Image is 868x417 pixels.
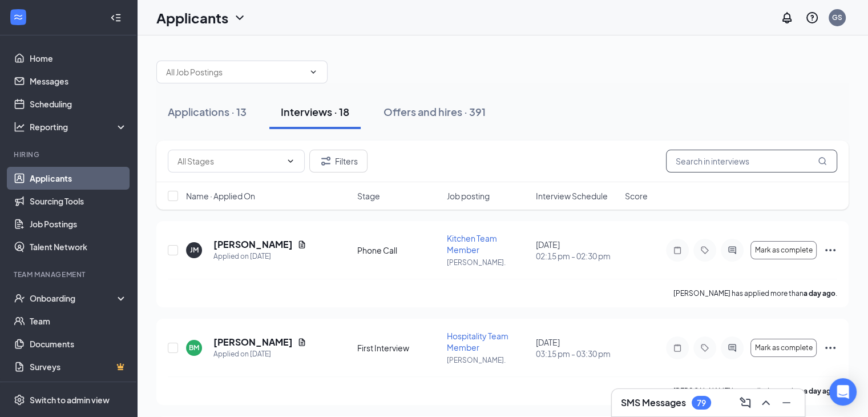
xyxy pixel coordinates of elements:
[30,93,127,115] a: Scheduling
[156,8,228,27] h1: Applicants
[30,47,127,70] a: Home
[671,246,684,255] svg: Note
[447,233,497,255] span: Kitchen Team Member
[823,341,837,355] svg: Ellipses
[357,342,439,354] div: First Interview
[13,11,24,23] svg: WorkstreamLogo
[357,190,380,202] span: Stage
[673,288,837,298] p: [PERSON_NAME] has applied more than .
[30,355,127,378] a: SurveysCrown
[536,250,618,262] span: 02:15 pm - 02:30 pm
[759,396,773,410] svg: ChevronUp
[168,105,247,119] div: Applications · 13
[818,157,827,166] svg: MagnifyingGlass
[697,398,706,408] div: 79
[621,396,686,409] h3: SMS Messages
[780,11,794,25] svg: Notifications
[536,190,608,202] span: Interview Schedule
[536,348,618,359] span: 03:15 pm - 03:30 pm
[447,190,490,202] span: Job posting
[14,270,125,279] div: Team Management
[30,310,127,332] a: Team
[750,241,817,259] button: Mark as complete
[750,339,817,357] button: Mark as complete
[30,70,127,93] a: Messages
[30,190,127,212] a: Sourcing Tools
[357,244,439,256] div: Phone Call
[780,396,793,410] svg: Minimize
[233,11,247,25] svg: ChevronDown
[536,336,618,359] div: [DATE]
[309,67,318,77] svg: ChevronDown
[536,239,618,262] div: [DATE]
[297,240,306,249] svg: Document
[754,246,812,254] span: Mark as complete
[30,292,118,304] div: Onboarding
[14,394,25,406] svg: Settings
[777,394,796,412] button: Minimize
[190,245,199,255] div: JM
[829,378,857,406] div: Open Intercom Messenger
[297,338,306,347] svg: Document
[736,394,754,412] button: ComposeMessage
[30,235,127,258] a: Talent Network
[447,355,529,365] p: [PERSON_NAME].
[383,105,486,119] div: Offers and hires · 391
[738,396,752,410] svg: ComposeMessage
[14,150,125,159] div: Hiring
[698,246,712,255] svg: Tag
[213,251,306,262] div: Applied on [DATE]
[186,190,255,202] span: Name · Applied On
[832,13,842,22] div: GS
[30,394,110,406] div: Switch to admin view
[673,386,837,396] p: [PERSON_NAME] has applied more than .
[281,105,349,119] div: Interviews · 18
[804,289,835,298] b: a day ago
[30,332,127,355] a: Documents
[166,66,304,78] input: All Job Postings
[757,394,775,412] button: ChevronUp
[177,155,281,167] input: All Stages
[754,344,812,352] span: Mark as complete
[804,387,835,395] b: a day ago
[625,190,648,202] span: Score
[319,154,333,168] svg: Filter
[725,343,739,352] svg: ActiveChat
[189,343,199,352] div: BM
[30,167,127,190] a: Applicants
[725,246,739,255] svg: ActiveChat
[698,343,712,352] svg: Tag
[30,212,127,235] a: Job Postings
[14,292,25,304] svg: UserCheck
[30,121,128,133] div: Reporting
[213,238,293,251] h5: [PERSON_NAME]
[110,12,122,23] svg: Collapse
[213,336,293,348] h5: [PERSON_NAME]
[309,150,368,173] button: Filter Filters
[286,157,295,166] svg: ChevronDown
[805,11,819,25] svg: QuestionInfo
[213,348,306,360] div: Applied on [DATE]
[14,121,25,133] svg: Analysis
[671,343,684,352] svg: Note
[666,150,837,173] input: Search in interviews
[823,243,837,257] svg: Ellipses
[447,331,508,352] span: Hospitality Team Member
[447,258,529,267] p: [PERSON_NAME].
